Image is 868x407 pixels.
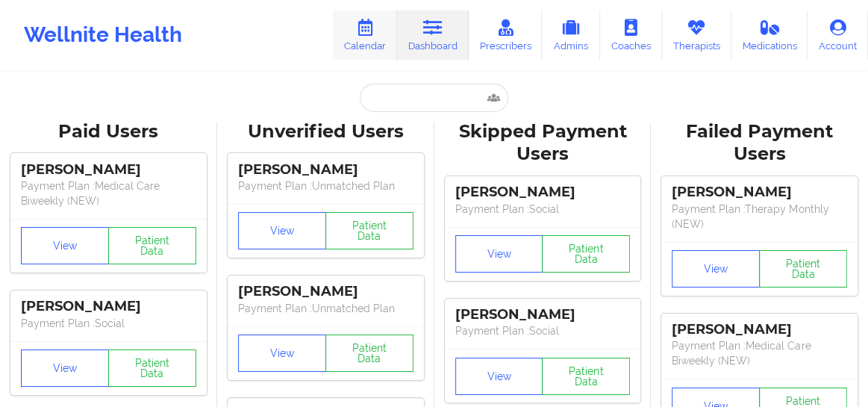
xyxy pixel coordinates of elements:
[731,10,808,60] a: Medications
[10,120,207,143] div: Paid Users
[672,202,847,232] p: Payment Plan : Therapy Monthly (NEW)
[21,349,109,387] button: View
[21,227,109,264] button: View
[108,349,196,387] button: Patient Data
[21,316,196,331] p: Payment Plan : Social
[600,10,662,60] a: Coaches
[542,10,600,60] a: Admins
[455,323,631,338] p: Payment Plan : Social
[333,10,397,60] a: Calendar
[542,235,630,273] button: Patient Data
[238,212,326,249] button: View
[808,10,868,60] a: Account
[238,283,413,300] div: [PERSON_NAME]
[455,235,543,273] button: View
[238,178,413,193] p: Payment Plan : Unmatched Plan
[325,212,413,249] button: Patient Data
[662,10,731,60] a: Therapists
[21,161,196,178] div: [PERSON_NAME]
[445,120,641,167] div: Skipped Payment Users
[542,358,630,395] button: Patient Data
[21,298,196,315] div: [PERSON_NAME]
[325,335,413,372] button: Patient Data
[469,10,543,60] a: Prescribers
[228,120,424,143] div: Unverified Users
[397,10,469,60] a: Dashboard
[455,184,631,201] div: [PERSON_NAME]
[238,335,326,372] button: View
[455,202,631,217] p: Payment Plan : Social
[238,161,413,178] div: [PERSON_NAME]
[238,301,413,316] p: Payment Plan : Unmatched Plan
[759,250,847,288] button: Patient Data
[21,178,196,208] p: Payment Plan : Medical Care Biweekly (NEW)
[672,321,847,338] div: [PERSON_NAME]
[108,227,196,264] button: Patient Data
[455,306,631,323] div: [PERSON_NAME]
[672,184,847,201] div: [PERSON_NAME]
[455,358,543,395] button: View
[672,250,760,288] button: View
[661,120,858,167] div: Failed Payment Users
[672,338,847,368] p: Payment Plan : Medical Care Biweekly (NEW)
